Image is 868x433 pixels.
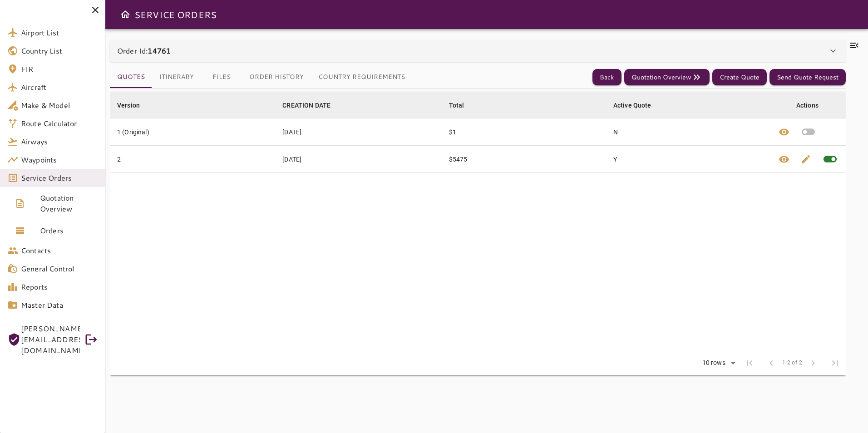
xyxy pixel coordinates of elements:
td: 2 [110,146,275,173]
span: Active Quote [613,100,663,111]
button: View quote details [773,118,795,145]
span: visibility [779,127,789,138]
td: N [606,118,771,146]
span: CREATION DATE [282,100,342,111]
div: 10 rows [700,359,728,367]
span: Airport List [21,27,98,38]
button: Quotation Overview [624,69,710,86]
td: 1 (Original) [110,118,275,146]
div: 10 rows [696,356,739,370]
span: visibility [779,154,789,165]
td: [DATE] [275,118,441,146]
button: Edit quote [795,146,817,172]
span: Country List [21,45,98,56]
span: [PERSON_NAME][EMAIL_ADDRESS][DOMAIN_NAME] [21,323,80,356]
div: CREATION DATE [282,100,330,111]
td: [DATE] [275,146,441,173]
span: FIR [21,64,98,74]
td: $1 [442,118,606,146]
span: Last Page [824,352,846,374]
span: Aircraft [21,82,98,93]
span: Make & Model [21,100,98,111]
h6: SERVICE ORDERS [134,7,217,22]
button: Send Quote Request [769,69,846,86]
span: Master Data [21,300,98,310]
div: basic tabs example [110,66,412,88]
p: Order Id: [117,45,171,56]
button: Open drawer [116,5,134,24]
span: Total [449,100,476,111]
span: 1-2 of 2 [782,359,802,368]
div: Version [117,100,140,111]
span: Quotation Overview [40,192,98,214]
span: Previous Page [760,352,782,374]
span: First Page [739,352,760,374]
button: Create Quote [712,69,767,86]
span: Orders [40,225,98,236]
span: Service Orders [21,172,98,183]
div: Active Quote [613,100,651,111]
button: Order History [242,66,311,88]
button: View quote details [773,146,795,172]
span: edit [800,154,811,165]
td: Y [606,146,771,173]
span: This quote is already active [817,146,843,172]
span: Next Page [802,352,824,374]
span: Reports [21,281,98,292]
b: 14761 [148,45,171,56]
span: Contacts [21,245,98,256]
button: Quotes [110,66,152,88]
button: Files [201,66,242,88]
span: Waypoints [21,154,98,165]
span: Version [117,100,152,111]
td: $5475 [442,146,606,173]
span: Airways [21,136,98,147]
button: Back [592,69,621,86]
button: Country Requirements [311,66,412,88]
button: Itinerary [152,66,201,88]
div: Order Id:14761 [110,40,846,62]
div: Total [449,100,464,111]
button: Set quote as active quote [795,118,822,145]
span: General Control [21,263,98,274]
span: Route Calculator [21,118,98,129]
